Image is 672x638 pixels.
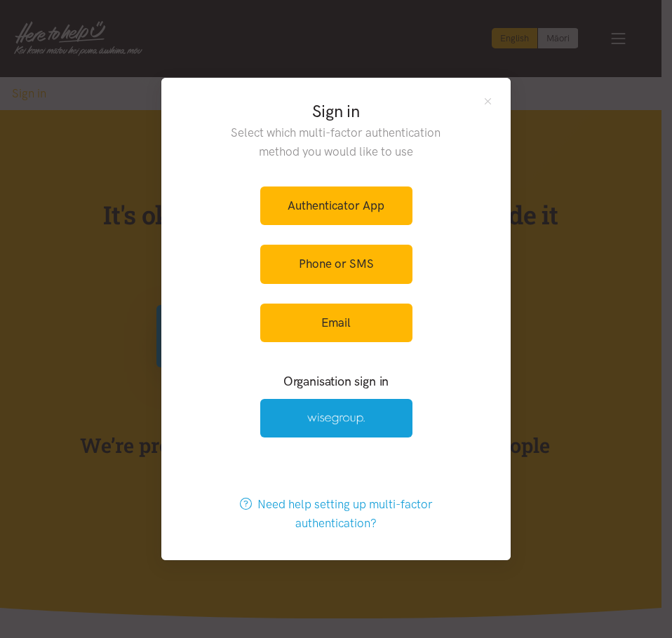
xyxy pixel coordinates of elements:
[260,304,412,342] a: Email
[260,186,412,225] a: Authenticator App
[307,413,365,425] img: Wise Group
[212,123,461,161] p: Select which multi-factor authentication method you would like to use
[482,95,494,107] button: Close
[184,485,488,543] a: Need help setting up multi-factor authentication?
[260,245,412,283] a: Phone or SMS
[212,100,461,123] h2: Sign in
[212,373,461,391] h3: Organisation sign in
